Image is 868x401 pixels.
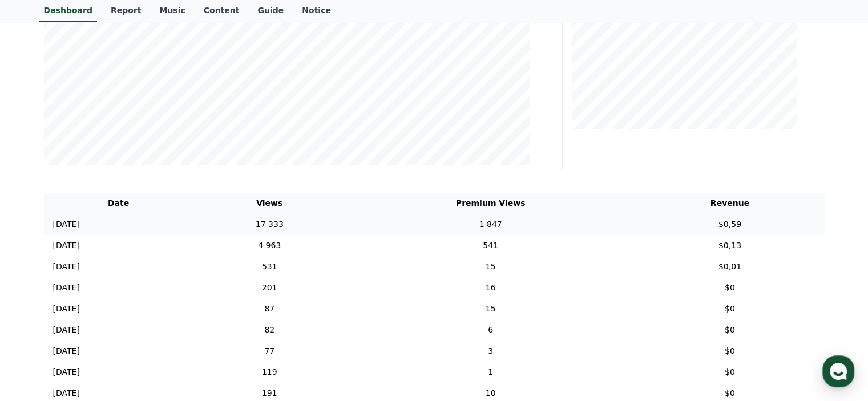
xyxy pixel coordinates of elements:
th: Date [44,193,193,214]
p: [DATE] [53,240,80,252]
td: $0 [635,298,824,319]
td: $0,59 [635,214,824,235]
td: 3 [346,341,635,362]
p: [DATE] [53,366,80,378]
span: Messages [95,324,128,333]
td: 541 [346,235,635,256]
td: $0 [635,277,824,298]
span: Settings [169,323,197,333]
td: 87 [193,298,346,319]
td: $0,13 [635,235,824,256]
a: Settings [147,306,219,335]
td: $0,01 [635,256,824,277]
td: 119 [193,362,346,383]
p: [DATE] [53,303,80,315]
span: Home [29,323,49,333]
td: 16 [346,277,635,298]
p: [DATE] [53,218,80,230]
td: 531 [193,256,346,277]
a: Messages [75,306,147,335]
td: $0 [635,362,824,383]
p: [DATE] [53,387,80,399]
td: 17 333 [193,214,346,235]
td: 77 [193,341,346,362]
th: Premium Views [346,193,635,214]
td: $0 [635,341,824,362]
p: [DATE] [53,282,80,294]
td: 15 [346,298,635,319]
a: Home [3,306,75,335]
td: 4 963 [193,235,346,256]
td: 82 [193,319,346,341]
th: Revenue [635,193,824,214]
td: 15 [346,256,635,277]
p: [DATE] [53,324,80,336]
p: [DATE] [53,345,80,357]
p: [DATE] [53,261,80,273]
td: $0 [635,319,824,341]
td: 6 [346,319,635,341]
th: Views [193,193,346,214]
td: 1 847 [346,214,635,235]
td: 1 [346,362,635,383]
td: 201 [193,277,346,298]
